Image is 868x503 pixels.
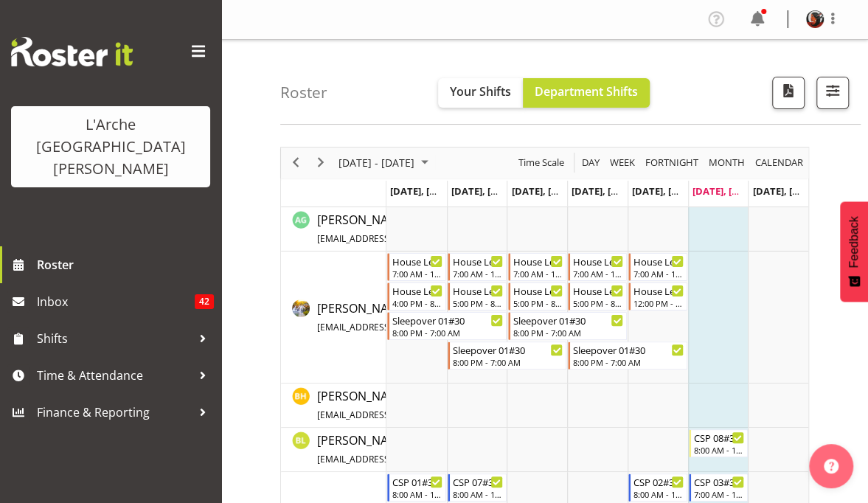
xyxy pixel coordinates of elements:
[453,342,563,357] div: Sleepover 01#30
[608,153,638,172] button: Timeline Week
[392,297,442,309] div: 4:00 PM - 8:00 PM
[643,153,701,172] button: Fortnight
[806,10,824,28] img: cherri-waata-vale45b4d6aa2776c258a6e23f06169d83f5.png
[286,153,306,172] button: Previous
[281,384,386,428] td: Ben Hammond resource
[317,432,523,466] span: [PERSON_NAME]
[387,282,446,311] div: Aizza Garduque"s event - House Leader 02#30 Begin From Monday, September 15, 2025 at 4:00:00 PM G...
[37,401,192,423] span: Finance & Reporting
[628,253,687,281] div: Aizza Garduque"s event - House Leader 05#30 Begin From Friday, September 19, 2025 at 7:00:00 AM G...
[644,153,700,172] span: Fortnight
[37,364,192,386] span: Time & Attendance
[513,313,624,327] div: Sleepover 01#30
[694,474,744,489] div: CSP 03#30
[689,429,748,457] div: Benny Liew"s event - CSP 08#30 Begin From Saturday, September 20, 2025 at 8:00:00 AM GMT+12:00 En...
[628,282,687,311] div: Aizza Garduque"s event - House Leader 06#30 Begin From Friday, September 19, 2025 at 12:00:00 PM ...
[694,488,744,500] div: 7:00 AM - 11:00 AM
[317,299,523,335] a: [PERSON_NAME][EMAIL_ADDRESS][DOMAIN_NAME]
[11,37,133,66] img: Rosterit website logo
[573,342,684,357] div: Sleepover 01#30
[508,312,628,340] div: Aizza Garduque"s event - Sleepover 01#30 Begin From Wednesday, September 17, 2025 at 8:00:00 PM G...
[580,153,603,172] button: Timeline Day
[392,327,503,339] div: 8:00 PM - 7:00 AM
[573,356,684,368] div: 8:00 PM - 7:00 AM
[37,254,214,276] span: Roster
[633,488,684,500] div: 8:00 AM - 12:00 PM
[280,84,327,101] h4: Roster
[387,312,507,340] div: Aizza Garduque"s event - Sleepover 01#30 Begin From Monday, September 15, 2025 at 8:00:00 PM GMT+...
[513,268,563,280] div: 7:00 AM - 12:00 PM
[752,184,819,198] span: [DATE], [DATE]
[689,473,748,502] div: Bibi Ali"s event - CSP 03#30 Begin From Saturday, September 20, 2025 at 7:00:00 AM GMT+12:00 Ends...
[387,473,446,502] div: Bibi Ali"s event - CSP 01#30 Begin From Monday, September 15, 2025 at 8:00:00 AM GMT+12:00 Ends A...
[453,474,503,489] div: CSP 07#30
[706,153,748,172] button: Timeline Month
[283,148,308,178] div: previous period
[317,431,523,467] a: [PERSON_NAME][EMAIL_ADDRESS][DOMAIN_NAME]
[772,77,805,109] button: Download a PDF of the roster according to the set date range.
[392,283,442,298] div: House Leader 02#30
[392,488,442,500] div: 8:00 AM - 11:30 AM
[438,78,523,108] button: Your Shifts
[707,153,746,172] span: Month
[336,153,435,172] button: September 2025
[333,148,437,178] div: September 15 - 21, 2025
[450,83,511,100] span: Your Shifts
[580,153,601,172] span: Day
[633,254,684,268] div: House Leader 05#30
[628,473,687,502] div: Bibi Ali"s event - CSP 02#30 Begin From Friday, September 19, 2025 at 8:00:00 AM GMT+12:00 Ends A...
[311,153,331,172] button: Next
[317,453,464,465] span: [EMAIL_ADDRESS][DOMAIN_NAME]
[513,327,624,339] div: 8:00 PM - 7:00 AM
[633,283,684,298] div: House Leader 06#30
[453,356,563,368] div: 8:00 PM - 7:00 AM
[453,488,503,500] div: 8:00 AM - 12:00 PM
[754,153,805,172] span: calendar
[568,253,627,281] div: Aizza Garduque"s event - House Leader 03#30 Begin From Thursday, September 18, 2025 at 7:00:00 AM...
[453,297,503,309] div: 5:00 PM - 8:00 PM
[448,282,507,311] div: Aizza Garduque"s event - House Leader 04#30 Begin From Tuesday, September 16, 2025 at 5:00:00 PM ...
[448,473,507,502] div: Bibi Ali"s event - CSP 07#30 Begin From Tuesday, September 16, 2025 at 8:00:00 AM GMT+12:00 Ends ...
[37,327,192,350] span: Shifts
[572,184,639,198] span: [DATE], [DATE]
[337,153,416,172] span: [DATE] - [DATE]
[633,474,684,489] div: CSP 02#30
[568,341,687,370] div: Aizza Garduque"s event - Sleepover 01#30 Begin From Thursday, September 18, 2025 at 8:00:00 PM GM...
[392,313,503,327] div: Sleepover 01#30
[26,114,195,180] div: L'Arche [GEOGRAPHIC_DATA][PERSON_NAME]
[633,268,684,280] div: 7:00 AM - 11:00 AM
[824,459,839,473] img: help-xxl-2.png
[523,78,650,108] button: Department Shifts
[392,474,442,489] div: CSP 01#30
[573,268,623,280] div: 7:00 AM - 12:00 PM
[281,428,386,472] td: Benny Liew resource
[568,282,627,311] div: Aizza Garduque"s event - House Leader 04#30 Begin From Thursday, September 18, 2025 at 5:00:00 PM...
[513,254,563,268] div: House Leader 03#30
[317,409,464,421] span: [EMAIL_ADDRESS][DOMAIN_NAME]
[508,253,567,281] div: Aizza Garduque"s event - House Leader 03#30 Begin From Wednesday, September 17, 2025 at 7:00:00 A...
[632,184,699,198] span: [DATE], [DATE]
[694,430,744,445] div: CSP 08#30
[392,254,442,268] div: House Leader 01#30
[535,83,638,100] span: Department Shifts
[847,216,861,268] span: Feedback
[281,207,386,251] td: Adrian Garduque resource
[517,153,566,172] span: Time Scale
[516,153,567,172] button: Time Scale
[451,184,518,198] span: [DATE], [DATE]
[573,283,623,298] div: House Leader 04#30
[392,268,442,280] div: 7:00 AM - 12:00 PM
[448,341,567,370] div: Aizza Garduque"s event - Sleepover 01#30 Begin From Tuesday, September 16, 2025 at 8:00:00 PM GMT...
[317,211,523,246] a: [PERSON_NAME][EMAIL_ADDRESS][DOMAIN_NAME]
[573,297,623,309] div: 5:00 PM - 8:00 PM
[573,254,623,268] div: House Leader 03#30
[448,253,507,281] div: Aizza Garduque"s event - House Leader 03#30 Begin From Tuesday, September 16, 2025 at 7:00:00 AM ...
[840,201,868,302] button: Feedback - Show survey
[317,388,523,422] span: [PERSON_NAME]
[511,184,578,198] span: [DATE], [DATE]
[633,297,684,309] div: 12:00 PM - 4:00 PM
[317,300,523,334] span: [PERSON_NAME]
[753,153,806,172] button: Month
[513,283,563,298] div: House Leader 04#30
[453,268,503,280] div: 7:00 AM - 12:00 PM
